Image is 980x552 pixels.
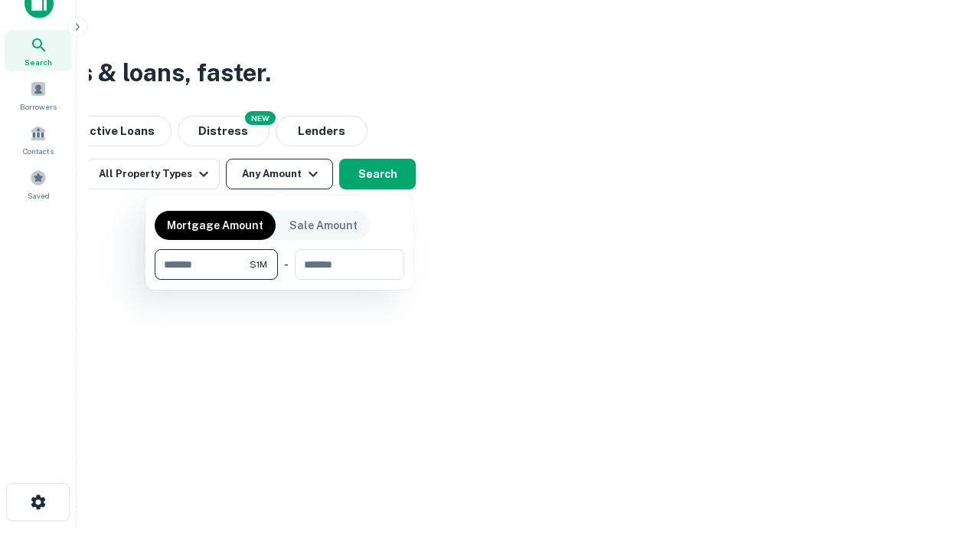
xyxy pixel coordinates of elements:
p: Mortgage Amount [167,217,263,234]
iframe: Chat Widget [903,429,980,503]
div: - [284,249,289,280]
span: $1M [250,258,267,271]
p: Sale Amount [289,217,358,234]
